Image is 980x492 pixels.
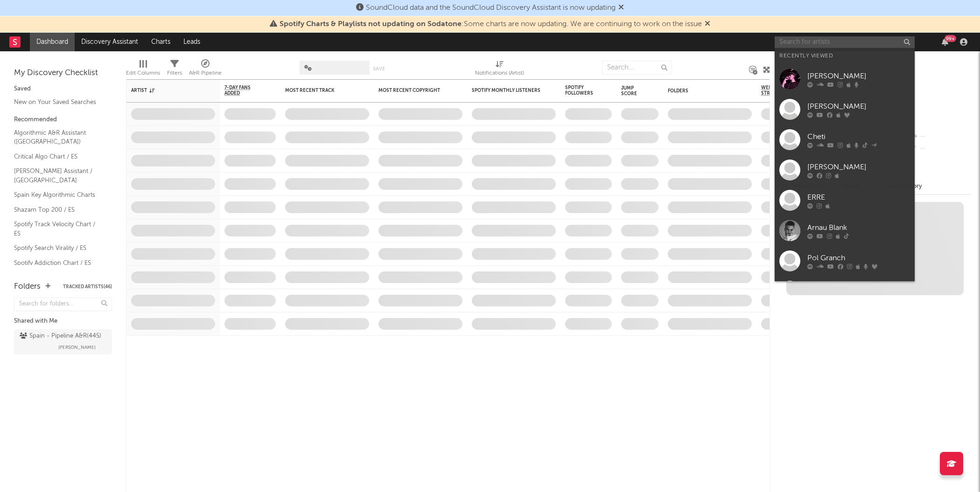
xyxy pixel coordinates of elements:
span: 7-Day Fans Added [224,85,262,96]
div: Filters [167,56,182,83]
div: [PERSON_NAME] [807,70,910,82]
div: Shared with Me [14,316,112,327]
a: [PERSON_NAME] [775,155,915,185]
div: Jump Score [621,85,644,97]
a: Spain - Pipeline A&R(445)[PERSON_NAME] [14,329,112,354]
input: Search for artists [775,36,915,48]
div: Cheti [807,131,910,142]
div: Recently Viewed [779,50,910,62]
div: A&R Pipeline [189,68,222,79]
div: Saved [14,83,112,95]
div: [PERSON_NAME] [807,101,910,112]
a: Dashboard [30,33,75,51]
span: : Some charts are now updating. We are continuing to work on the issue [280,21,702,28]
div: -- [909,131,971,143]
span: Weekly US Streams [761,85,794,96]
a: Spotify Addiction Chart / ES [14,258,103,268]
div: A&R Pipeline [189,56,222,83]
a: Leads [177,33,207,51]
div: 99 + [945,35,956,42]
span: [PERSON_NAME] [58,342,96,353]
a: Charts [145,33,177,51]
div: Most Recent Copyright [378,88,448,93]
div: -- [909,143,971,155]
div: My Discovery Checklist [14,68,112,79]
div: Spotify Followers [565,85,598,96]
div: [PERSON_NAME] [807,161,910,173]
a: Algorithmic A&R Assistant ([GEOGRAPHIC_DATA]) [14,128,103,147]
button: Save [373,66,385,71]
a: Discovery Assistant [75,33,145,51]
div: Edit Columns [126,56,160,83]
div: Most Recent Track [285,88,355,93]
span: Spotify Charts & Playlists not updating on Sodatone [280,21,462,28]
div: Filters [167,68,182,79]
span: Dismiss [618,4,624,12]
button: 99+ [942,38,948,46]
button: Tracked Artists(46) [63,284,112,289]
a: [PERSON_NAME] [775,94,915,125]
div: Edit Columns [126,68,160,79]
input: Search for folders... [14,298,112,311]
input: Search... [602,61,672,75]
div: Artist [131,88,201,93]
span: SoundCloud data and the SoundCloud Discovery Assistant is now updating [366,4,616,12]
a: Shazam Top 200 / ES [14,205,103,215]
a: Pol Granch [775,246,915,276]
a: Cheti [775,125,915,155]
div: Notifications (Artist) [475,56,524,83]
a: QUERIDO [775,276,915,306]
div: Notifications (Artist) [475,68,524,79]
a: New on Your Saved Searches [14,97,103,107]
span: Dismiss [705,21,710,28]
a: Arnau Blank [775,215,915,246]
div: Recommended [14,114,112,125]
a: [PERSON_NAME] [775,64,915,94]
div: Arnau Blank [807,222,910,233]
a: Spain Key Algorithmic Charts [14,190,103,200]
div: Spotify Monthly Listeners [472,88,542,93]
div: Spain - Pipeline A&R ( 445 ) [20,331,101,342]
div: ERRE [807,192,910,203]
a: [PERSON_NAME] Assistant / [GEOGRAPHIC_DATA] [14,166,103,185]
a: Spotify Search Virality / ES [14,243,103,253]
div: Folders [14,281,41,292]
a: ERRE [775,185,915,215]
a: Spotify Track Velocity Chart / ES [14,219,103,238]
div: Pol Granch [807,252,910,263]
a: Critical Algo Chart / ES [14,152,103,162]
div: Folders [668,88,738,94]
